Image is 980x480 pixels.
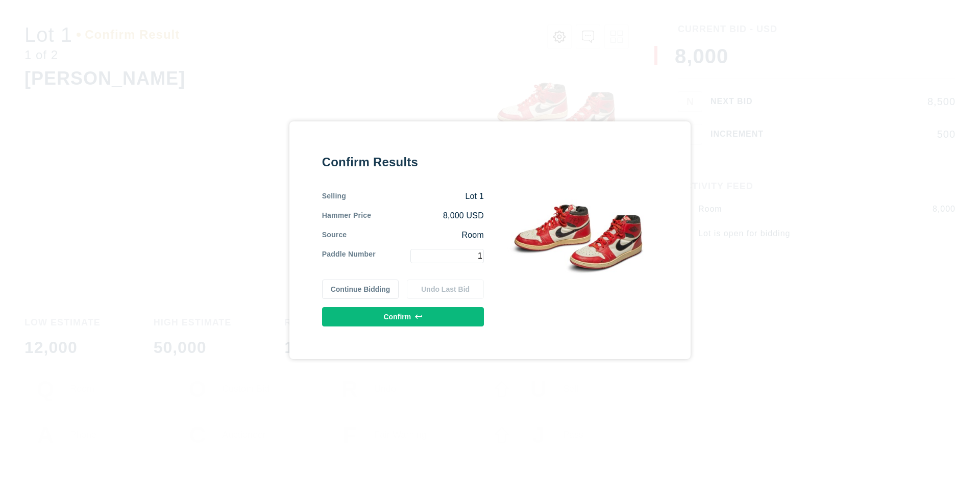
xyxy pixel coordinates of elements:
button: Undo Last Bid [407,280,484,299]
div: Room [347,230,484,241]
button: Continue Bidding [322,280,399,299]
div: Source [322,230,347,241]
button: Confirm [322,307,484,326]
div: Paddle Number [322,249,376,263]
div: Lot 1 [346,191,484,202]
div: 8,000 USD [371,210,484,221]
div: Selling [322,191,346,202]
div: Confirm Results [322,154,484,170]
div: Hammer Price [322,210,372,221]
